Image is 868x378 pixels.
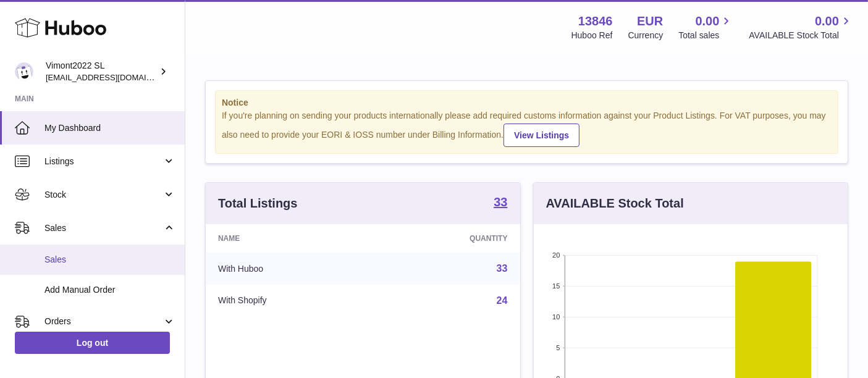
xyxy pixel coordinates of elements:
a: 33 [494,196,507,211]
text: 10 [552,313,560,321]
th: Quantity [375,224,520,253]
span: AVAILABLE Stock Total [749,30,853,41]
strong: Notice [222,97,832,109]
a: View Listings [504,124,579,147]
span: Sales [44,222,162,234]
div: If you're planning on sending your products internationally please add required customs informati... [222,110,832,147]
span: Sales [44,254,175,266]
img: internalAdmin-13846@internal.huboo.com [15,62,33,81]
span: [EMAIL_ADDRESS][DOMAIN_NAME] [46,72,182,82]
span: 0.00 [815,13,839,30]
a: 0.00 AVAILABLE Stock Total [749,13,853,41]
text: 15 [552,282,560,290]
strong: EUR [637,13,663,30]
strong: 33 [494,196,507,208]
a: 0.00 Total sales [678,13,733,41]
h3: AVAILABLE Stock Total [546,195,684,212]
td: With Huboo [206,253,375,285]
div: Huboo Ref [571,30,613,41]
div: Vimont2022 SL [46,60,157,83]
span: Add Manual Order [44,284,175,296]
a: Log out [15,332,170,354]
a: 33 [497,263,508,274]
span: Stock [44,189,162,201]
div: Currency [628,30,664,41]
span: My Dashboard [44,122,175,134]
th: Name [206,224,375,253]
td: With Shopify [206,285,375,317]
span: 0.00 [696,13,720,30]
a: 24 [497,295,508,306]
span: Orders [44,316,162,327]
text: 20 [552,251,560,259]
text: 5 [556,344,560,351]
strong: 13846 [578,13,613,30]
h3: Total Listings [218,195,298,212]
span: Listings [44,156,162,167]
span: Total sales [678,30,733,41]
